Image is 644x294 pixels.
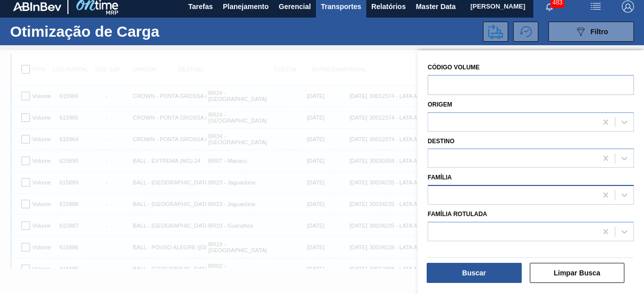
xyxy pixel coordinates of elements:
[428,211,487,218] label: Família Rotulada
[483,22,513,42] div: Enviar para Transportes
[513,22,543,42] div: Alterar para histórico
[427,263,522,283] button: Buscar
[10,26,177,37] h1: Otimização de Carga
[590,1,602,13] img: userActions
[548,22,634,42] button: Filtro
[622,1,634,13] img: Logout
[279,1,311,13] span: Gerencial
[530,263,625,283] button: Limpar Busca
[13,2,61,11] img: TNhmsLtSVTkK8tSr43FrP2fwEKptu5GPRR3wAAAABJRU5ErkJggg==
[371,1,406,13] span: Relatórios
[428,60,634,75] label: Código Volume
[428,174,452,181] label: Família
[591,28,608,36] span: Filtro
[188,1,213,13] span: Tarefas
[223,1,269,13] span: Planejamento
[428,138,454,145] label: Destino
[428,101,452,108] label: Origem
[416,1,455,13] span: Master Data
[321,1,361,13] span: Transportes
